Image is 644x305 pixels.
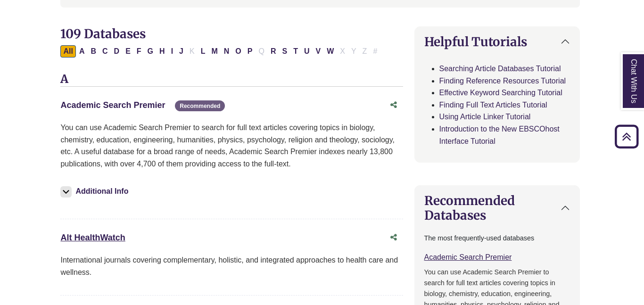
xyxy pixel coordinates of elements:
[60,233,125,242] a: Alt HealthWatch
[60,100,165,110] a: Academic Search Premier
[313,45,323,58] button: Filter Results V
[145,45,156,58] button: Filter Results G
[208,45,220,58] button: Filter Results M
[198,45,208,58] button: Filter Results L
[76,45,88,58] button: Filter Results A
[176,45,186,58] button: Filter Results J
[88,45,99,58] button: Filter Results B
[439,125,560,145] a: Introduction to the New EBSCOhost Interface Tutorial
[424,233,570,244] p: The most frequently-used databases
[60,254,403,278] p: International journals covering complementary, holistic, and integrated approaches to health care...
[123,45,133,58] button: Filter Results E
[232,45,244,58] button: Filter Results O
[439,65,561,73] a: Searching Article Databases Tutorial
[415,27,579,57] button: Helpful Tutorials
[60,73,403,87] h3: A
[290,45,301,58] button: Filter Results T
[324,45,337,58] button: Filter Results W
[157,45,168,58] button: Filter Results H
[60,45,75,58] button: All
[60,185,131,198] button: Additional Info
[60,47,381,55] div: Alpha-list to filter by first letter of database name
[384,229,403,247] button: Share this database
[439,113,531,121] a: Using Article Linker Tutorial
[175,100,225,111] span: Recommended
[168,45,176,58] button: Filter Results I
[424,253,512,261] a: Academic Search Premier
[60,122,403,170] p: You can use Academic Search Premier to search for full text articles covering topics in biology, ...
[111,45,123,58] button: Filter Results D
[439,101,547,109] a: Finding Full Text Articles Tutorial
[134,45,144,58] button: Filter Results F
[245,45,256,58] button: Filter Results P
[415,186,579,230] button: Recommended Databases
[268,45,279,58] button: Filter Results R
[60,26,146,41] span: 109 Databases
[611,130,642,143] a: Back to Top
[279,45,290,58] button: Filter Results S
[301,45,313,58] button: Filter Results U
[384,96,403,114] button: Share this database
[439,77,566,85] a: Finding Reference Resources Tutorial
[99,45,111,58] button: Filter Results C
[439,89,562,97] a: Effective Keyword Searching Tutorial
[221,45,232,58] button: Filter Results N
